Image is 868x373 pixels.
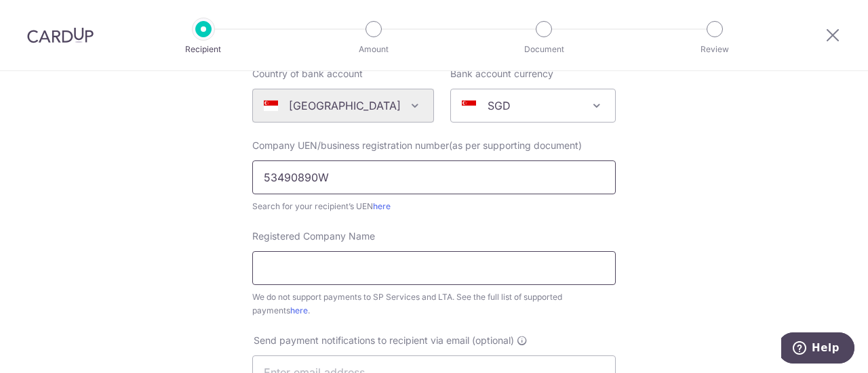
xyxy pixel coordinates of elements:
p: Review [665,43,765,56]
span: Help [31,9,58,22]
a: here [290,305,308,315]
label: Country of bank account [252,67,363,81]
span: Send payment notifications to recipient via email (optional) [254,334,514,347]
span: Registered Company Name [252,230,375,242]
a: here [373,201,391,211]
img: CardUp [27,27,94,43]
p: Recipient [153,43,254,56]
span: Company UEN/business registration number(as per supporting document) [252,139,582,151]
p: SGD [488,97,511,114]
div: We do not support payments to SP Services and LTA. See the full list of supported payments . [252,290,616,317]
iframe: Opens a widget where you can find more information [781,332,854,366]
label: Bank account currency [450,67,553,81]
span: SGD [450,89,616,123]
p: Amount [323,43,424,56]
div: Search for your recipient’s UEN [252,200,616,213]
p: Document [494,43,594,56]
span: SGD [451,89,615,122]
